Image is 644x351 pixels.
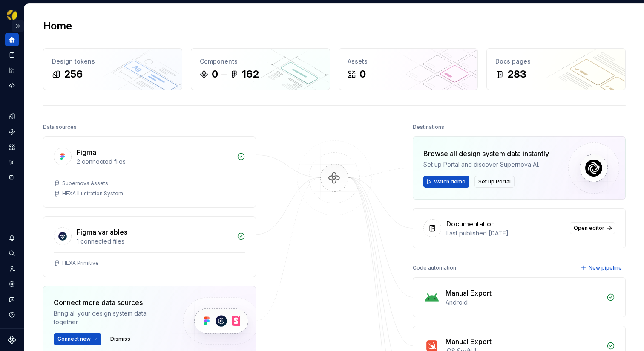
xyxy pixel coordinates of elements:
span: Open editor [574,225,604,232]
a: Components0162 [191,48,330,90]
button: Connect new [54,333,101,345]
a: Analytics [5,64,19,77]
div: Browse all design system data instantly [423,148,549,159]
div: Data sources [43,121,77,133]
div: HEXA Primitive [62,260,99,267]
span: Watch demo [434,178,466,185]
div: 256 [64,67,83,81]
a: Design tokens256 [43,48,182,90]
a: Home [5,33,19,46]
span: Connect new [57,336,91,342]
div: 1 connected files [77,237,232,246]
button: Watch demo [423,176,469,188]
a: Invite team [5,262,19,276]
a: Assets [5,140,19,154]
a: Figma variables1 connected filesHEXA Primitive [43,216,256,277]
a: Storybook stories [5,156,19,169]
a: Assets0 [339,48,478,90]
h2: Home [43,19,72,33]
div: Figma [77,147,96,157]
a: Docs pages283 [486,48,626,90]
a: Open editor [570,222,615,234]
div: 162 [242,67,259,81]
div: Figma variables [77,227,127,237]
div: Documentation [446,219,495,229]
div: Code automation [413,262,456,274]
span: Set up Portal [478,178,511,185]
div: Manual Export [446,288,492,298]
div: 0 [359,67,366,81]
div: 283 [507,67,526,81]
a: Documentation [5,48,19,62]
span: New pipeline [589,264,622,271]
div: Android [446,298,601,307]
div: Docs pages [495,57,617,66]
img: a56d5fbf-f8ab-4a39-9705-6fc7187585ab.png [7,10,17,20]
a: Design tokens [5,110,19,123]
svg: Supernova Logo [8,336,16,344]
div: Set up Portal and discover Supernova AI. [423,160,549,169]
button: Notifications [5,231,19,245]
div: Supernova Assets [62,180,108,187]
button: Set up Portal [474,176,515,188]
div: Design tokens [52,57,173,66]
a: Figma2 connected filesSupernova AssetsHEXA Illustration System [43,136,256,208]
div: Connect more data sources [54,297,169,307]
a: Code automation [5,79,19,93]
div: 0 [212,67,218,81]
div: Destinations [413,121,444,133]
div: Last published [DATE] [446,229,565,238]
button: Search ⌘K [5,247,19,260]
div: Assets [348,57,469,66]
a: Settings [5,277,19,291]
div: HEXA Illustration System [62,190,123,197]
button: Expand sidebar [12,20,24,32]
a: Data sources [5,171,19,185]
div: 2 connected files [77,157,232,166]
a: Components [5,125,19,139]
button: Dismiss [106,333,134,345]
button: New pipeline [578,262,626,274]
div: Manual Export [446,336,492,347]
div: Components [200,57,321,66]
button: Contact support [5,293,19,306]
div: Bring all your design system data together. [54,309,169,326]
span: Dismiss [110,336,130,342]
